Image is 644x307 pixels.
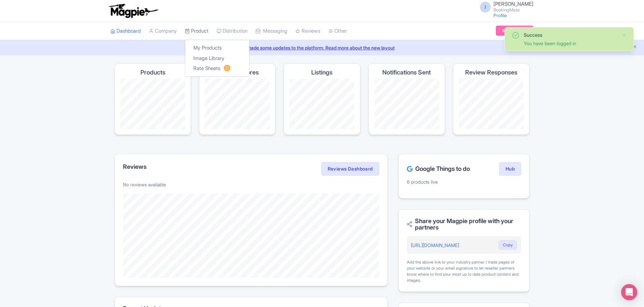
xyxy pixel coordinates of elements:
h2: Share your Magpie profile with your partners [407,218,521,231]
a: Hub [499,162,521,176]
a: Image Library [185,53,249,64]
a: [URL][DOMAIN_NAME] [411,242,459,248]
a: Messaging [256,22,287,40]
a: Dashboard [110,22,141,40]
a: Distribution [217,22,248,40]
a: Subscription [496,26,534,36]
button: Close [621,31,627,39]
a: My Products [185,43,249,53]
h4: Listings [311,69,332,76]
button: Copy [498,240,517,250]
h4: Products [140,69,165,76]
a: Profile [493,12,507,18]
h2: Reviews [123,163,147,170]
span: I [480,2,491,12]
a: Rate Sheets [185,63,249,74]
img: logo-ab69f6fb50320c5b225c76a69d11143b.png [107,3,159,18]
a: Reviews [295,22,320,40]
small: BookingMaze [493,8,534,12]
a: I [PERSON_NAME] BookingMaze [476,1,534,12]
a: Reviews Dashboard [321,162,379,176]
p: 6 products live [407,178,521,185]
button: Close announcement [632,43,637,51]
a: Product [185,22,208,40]
span: [PERSON_NAME] [493,1,534,7]
div: You have been logged in [524,40,616,47]
h4: Review Responses [465,69,517,76]
h4: Notifications Sent [382,69,431,76]
div: Open Intercom Messenger [621,284,637,300]
h2: Google Things to do [407,165,470,172]
div: Add the above link to your industry partner / trade pages of your website or your email signature... [407,259,521,283]
a: We made some updates to the platform. Read more about the new layout [4,44,640,51]
div: Success [524,31,616,38]
a: Other [328,22,347,40]
p: No reviews available [123,181,379,188]
a: Company [149,22,177,40]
